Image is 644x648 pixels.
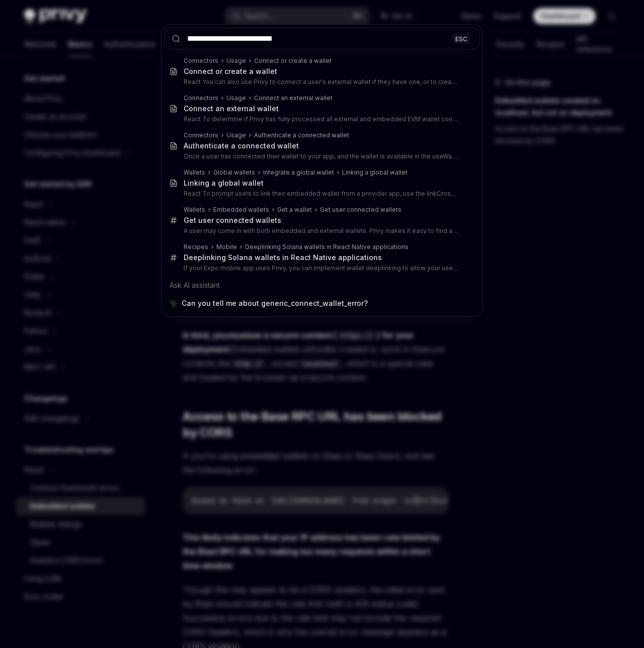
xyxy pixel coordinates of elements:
[184,67,277,76] div: Connect or create a wallet
[184,190,458,198] p: React To prompt users to link their embedded wallet from a provider app, use the linkCrossAppAccoun
[184,131,218,139] div: Connectors
[226,94,246,102] div: Usage
[254,94,333,102] div: Connect an external wallet
[320,206,401,214] div: Get user connected wallets
[184,264,458,272] p: If your Expo mobile app uses Privy, you can implement wallet deeplinking to allow your users to conn
[184,206,205,214] div: Wallets
[254,57,332,65] div: Connect or create a wallet
[184,78,458,86] p: React You can also use Privy to connect a user's external wallet if they have one, or to create an e
[184,152,458,160] p: Once a user has connected their wallet to your app, and the wallet is available in the useWallets or
[226,131,246,139] div: Usage
[184,141,299,150] div: Authenticate a connected wallet
[184,216,281,225] div: Get user connected wallets
[213,169,255,177] div: Global wallets
[277,206,312,214] div: Get a wallet
[184,104,279,113] div: Connect an external wallet
[165,276,479,294] div: Ask AI assistant
[213,206,269,214] div: Embedded wallets
[263,169,334,177] div: Integrate a global wallet
[184,179,264,188] div: Linking a global wallet
[184,227,458,235] p: A user may come in with both embedded and external wallets. Privy makes it easy to find all of a use
[254,131,349,139] div: Authenticate a connected wallet
[226,57,246,65] div: Usage
[184,94,218,102] div: Connectors
[184,253,382,262] div: Deeplinking Solana wallets in React Native applications
[245,243,409,251] div: Deeplinking Solana wallets in React Native applications
[184,57,218,65] div: Connectors
[184,169,205,177] div: Wallets
[184,115,458,123] p: React To determine if Privy has fully processed all external and embedded EVM wallet connections, us
[452,33,470,44] div: ESC
[184,243,208,251] div: Recipes
[216,243,237,251] div: Mobile
[342,169,408,177] div: Linking a global wallet
[182,298,368,308] span: Can you tell me about generic_connect_wallet_error?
